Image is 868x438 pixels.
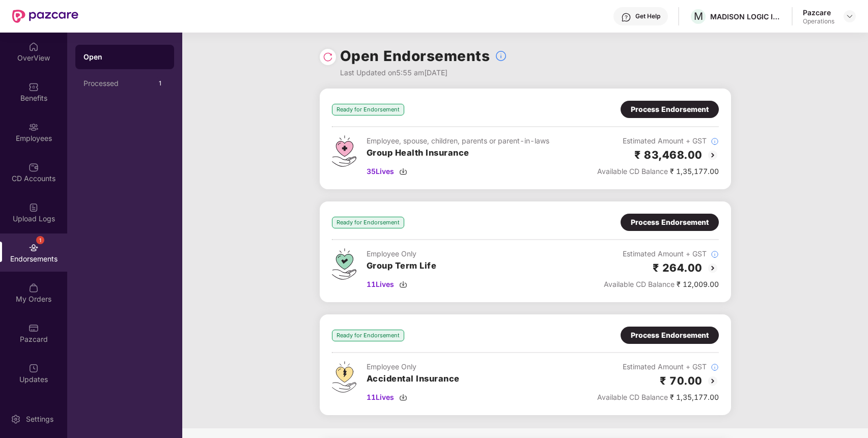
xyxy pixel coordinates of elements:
[29,42,39,52] img: svg+xml;base64,PHN2ZyBpZD0iSG9tZSIgeG1sbnM9Imh0dHA6Ly93d3cudzMub3JnLzIwMDAvc3ZnIiB3aWR0aD0iMjAiIG...
[367,147,549,160] h3: Group Health Insurance
[399,167,407,176] img: svg+xml;base64,PHN2ZyBpZD0iRG93bmxvYWQtMzJ4MzIiIHhtbG5zPSJodHRwOi8vd3d3LnczLm9yZy8yMDAwL3N2ZyIgd2...
[604,280,675,288] span: Available CD Balance
[332,104,404,115] div: Ready for Endorsement
[707,375,719,387] img: svg+xml;base64,PHN2ZyBpZD0iQmFjay0yMHgyMCIgeG1sbnM9Imh0dHA6Ly93d3cudzMub3JnLzIwMDAvc3ZnIiB3aWR0aD...
[154,77,166,90] div: 1
[83,52,166,62] div: Open
[323,52,333,62] img: svg+xml;base64,PHN2ZyBpZD0iUmVsb2FkLTMyeDMyIiB4bWxucz0iaHR0cDovL3d3dy53My5vcmcvMjAwMC9zdmciIHdpZH...
[29,82,39,92] img: svg+xml;base64,PHN2ZyBpZD0iQmVuZWZpdHMiIHhtbG5zPSJodHRwOi8vd3d3LnczLm9yZy8yMDAwL3N2ZyIgd2lkdGg9Ij...
[803,8,834,17] div: Pazcare
[711,137,719,145] img: svg+xml;base64,PHN2ZyBpZD0iSW5mb18tXzMyeDMyIiBkYXRhLW5hbWU9IkluZm8gLSAzMngzMiIgeG1sbnM9Imh0dHA6Ly...
[340,45,490,67] h1: Open Endorsements
[635,12,660,20] div: Get Help
[29,122,39,132] img: svg+xml;base64,PHN2ZyBpZD0iRW1wbG95ZWVzIiB4bWxucz0iaHR0cDovL3d3dy53My5vcmcvMjAwMC9zdmciIHdpZHRoPS...
[707,262,719,274] img: svg+xml;base64,PHN2ZyBpZD0iQmFjay0yMHgyMCIgeG1sbnM9Imh0dHA6Ly93d3cudzMub3JnLzIwMDAvc3ZnIiB3aWR0aD...
[399,393,407,401] img: svg+xml;base64,PHN2ZyBpZD0iRG93bmxvYWQtMzJ4MzIiIHhtbG5zPSJodHRwOi8vd3d3LnczLm9yZy8yMDAwL3N2ZyIgd2...
[367,392,394,403] span: 11 Lives
[694,10,703,22] span: M
[12,10,78,23] img: New Pazcare Logo
[332,135,356,167] img: svg+xml;base64,PHN2ZyB4bWxucz0iaHR0cDovL3d3dy53My5vcmcvMjAwMC9zdmciIHdpZHRoPSI0Ny43MTQiIGhlaWdodD...
[29,323,39,333] img: svg+xml;base64,PHN2ZyBpZD0iUGF6Y2FyZCIgeG1sbnM9Imh0dHA6Ly93d3cudzMub3JnLzIwMDAvc3ZnIiB3aWR0aD0iMj...
[597,166,719,177] div: ₹ 1,35,177.00
[367,361,460,372] div: Employee Only
[11,414,21,424] img: svg+xml;base64,PHN2ZyBpZD0iU2V0dGluZy0yMHgyMCIgeG1sbnM9Imh0dHA6Ly93d3cudzMub3JnLzIwMDAvc3ZnIiB3aW...
[597,167,668,176] span: Available CD Balance
[29,363,39,373] img: svg+xml;base64,PHN2ZyBpZD0iVXBkYXRlZCIgeG1sbnM9Imh0dHA6Ly93d3cudzMub3JnLzIwMDAvc3ZnIiB3aWR0aD0iMj...
[653,259,703,276] h2: ₹ 264.00
[495,50,507,62] img: svg+xml;base64,PHN2ZyBpZD0iSW5mb18tXzMyeDMyIiBkYXRhLW5hbWU9IkluZm8gLSAzMngzMiIgeG1sbnM9Imh0dHA6Ly...
[29,162,39,172] img: svg+xml;base64,PHN2ZyBpZD0iQ0RfQWNjb3VudHMiIGRhdGEtbmFtZT0iQ0QgQWNjb3VudHMiIHhtbG5zPSJodHRwOi8vd3...
[332,217,404,228] div: Ready for Endorsement
[332,361,356,393] img: svg+xml;base64,PHN2ZyB4bWxucz0iaHR0cDovL3d3dy53My5vcmcvMjAwMC9zdmciIHdpZHRoPSI0OS4zMjEiIGhlaWdodD...
[36,236,44,244] div: 1
[631,330,709,341] div: Process Endorsement
[803,17,834,25] div: Operations
[631,217,709,228] div: Process Endorsement
[597,393,668,401] span: Available CD Balance
[597,361,719,372] div: Estimated Amount + GST
[707,149,719,161] img: svg+xml;base64,PHN2ZyBpZD0iQmFjay0yMHgyMCIgeG1sbnM9Imh0dHA6Ly93d3cudzMub3JnLzIwMDAvc3ZnIiB3aWR0aD...
[332,330,404,341] div: Ready for Endorsement
[660,372,703,389] h2: ₹ 70.00
[332,248,356,280] img: svg+xml;base64,PHN2ZyB4bWxucz0iaHR0cDovL3d3dy53My5vcmcvMjAwMC9zdmciIHdpZHRoPSI0Ny43MTQiIGhlaWdodD...
[604,248,719,259] div: Estimated Amount + GST
[23,414,57,424] div: Settings
[597,135,719,147] div: Estimated Amount + GST
[711,363,719,371] img: svg+xml;base64,PHN2ZyBpZD0iSW5mb18tXzMyeDMyIiBkYXRhLW5hbWU9IkluZm8gLSAzMngzMiIgeG1sbnM9Imh0dHA6Ly...
[631,104,709,115] div: Process Endorsement
[711,250,719,258] img: svg+xml;base64,PHN2ZyBpZD0iSW5mb18tXzMyeDMyIiBkYXRhLW5hbWU9IkluZm8gLSAzMngzMiIgeG1sbnM9Imh0dHA6Ly...
[367,166,394,177] span: 35 Lives
[29,202,39,213] img: svg+xml;base64,PHN2ZyBpZD0iVXBsb2FkX0xvZ3MiIGRhdGEtbmFtZT0iVXBsb2FkIExvZ3MiIHhtbG5zPSJodHRwOi8vd3...
[367,248,437,259] div: Employee Only
[597,392,719,403] div: ₹ 1,35,177.00
[621,12,631,22] img: svg+xml;base64,PHN2ZyBpZD0iSGVscC0zMngzMiIgeG1sbnM9Imh0dHA6Ly93d3cudzMub3JnLzIwMDAvc3ZnIiB3aWR0aD...
[367,279,394,290] span: 11 Lives
[367,259,437,273] h3: Group Term Life
[83,79,154,87] div: Processed
[846,12,854,20] img: svg+xml;base64,PHN2ZyBpZD0iRHJvcGRvd24tMzJ4MzIiIHhtbG5zPSJodHRwOi8vd3d3LnczLm9yZy8yMDAwL3N2ZyIgd2...
[634,147,703,163] h2: ₹ 83,468.00
[367,135,549,147] div: Employee, spouse, children, parents or parent-in-laws
[340,67,508,78] div: Last Updated on 5:55 am[DATE]
[399,280,407,288] img: svg+xml;base64,PHN2ZyBpZD0iRG93bmxvYWQtMzJ4MzIiIHhtbG5zPSJodHRwOi8vd3d3LnczLm9yZy8yMDAwL3N2ZyIgd2...
[367,372,460,386] h3: Accidental Insurance
[604,279,719,290] div: ₹ 12,009.00
[710,12,781,21] div: MADISON LOGIC INDIA PRIVATE LIMITED
[29,243,39,253] img: svg+xml;base64,PHN2ZyBpZD0iRW5kb3JzZW1lbnRzIiB4bWxucz0iaHR0cDovL3d3dy53My5vcmcvMjAwMC9zdmciIHdpZH...
[29,283,39,293] img: svg+xml;base64,PHN2ZyBpZD0iTXlfT3JkZXJzIiBkYXRhLW5hbWU9Ik15IE9yZGVycyIgeG1sbnM9Imh0dHA6Ly93d3cudz...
